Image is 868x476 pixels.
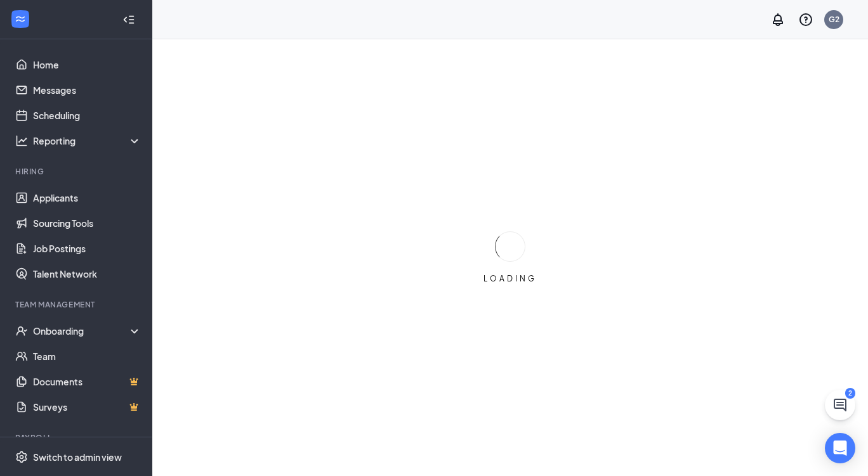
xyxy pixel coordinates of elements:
a: Team [33,344,141,369]
a: Messages [33,77,141,103]
svg: Settings [15,451,28,463]
a: Talent Network [33,261,141,286]
div: Onboarding [33,325,131,337]
a: DocumentsCrown [33,369,141,394]
a: Home [33,52,141,77]
a: Sourcing Tools [33,210,141,236]
div: LOADING [478,273,542,284]
button: ChatActive [825,390,855,420]
a: Scheduling [33,103,141,128]
svg: QuestionInfo [798,12,813,27]
div: Team Management [15,299,139,310]
svg: ChatActive [832,397,848,413]
div: Open Intercom Messenger [825,433,855,463]
div: Switch to admin view [33,451,122,463]
div: G2 [829,14,839,25]
div: Reporting [33,134,142,147]
a: Job Postings [33,236,141,261]
a: Applicants [33,185,141,210]
svg: Collapse [122,13,135,26]
svg: Notifications [770,12,786,27]
div: Payroll [15,432,139,443]
svg: Analysis [15,134,28,147]
svg: UserCheck [15,325,28,337]
div: Hiring [15,166,139,177]
div: 2 [845,388,855,399]
svg: WorkstreamLogo [14,13,27,25]
a: SurveysCrown [33,394,141,420]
